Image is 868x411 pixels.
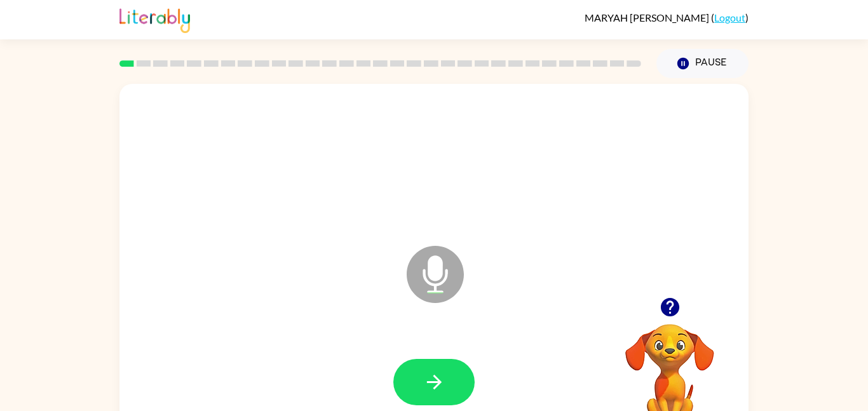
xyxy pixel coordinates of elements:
[656,49,749,78] button: Pause
[714,11,745,24] a: Logout
[119,5,190,33] img: Literably
[585,11,749,24] div: ( )
[585,11,711,24] span: MARYAH [PERSON_NAME]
